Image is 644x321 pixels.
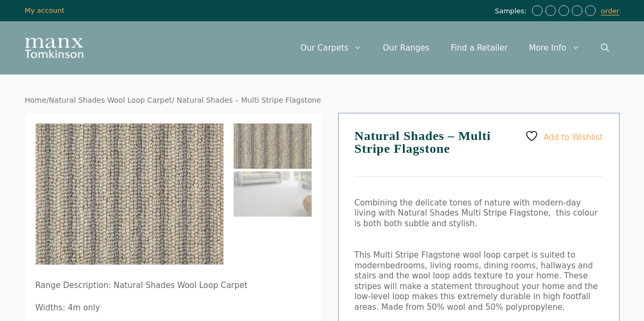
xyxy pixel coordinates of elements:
[544,132,603,142] span: Add to Wishlist
[25,38,83,58] img: Manx Tomkinson
[525,129,603,143] a: Add to Wishlist
[290,32,620,64] nav: Primary
[355,198,598,228] span: Combining the delicate tones of nature with modern-day living with Natural Shades Multi Stripe Fl...
[372,32,440,64] a: Our Ranges
[590,32,620,64] a: Open Search Bar
[234,124,312,169] img: Soft Neutrals
[25,6,65,14] a: My account
[49,96,172,104] a: Natural Shades Wool Loop Carpet
[440,32,518,64] a: Find a Retailer
[25,96,47,104] a: Home
[355,129,603,177] h1: Natural Shades – Multi Stripe Flagstone
[601,7,620,15] a: order
[355,261,598,312] span: bedrooms, living rooms, dining rooms, hallways and stairs and the wool loop adds texture to your ...
[355,250,576,270] span: This Multi Stripe Flagstone wool loop carpet is suited to modern
[36,281,312,291] p: Range Description: Natural Shades Wool Loop Carpet
[234,171,312,217] img: Natural Shades - Multi Stripe Flagstone - Image 2
[25,96,620,105] nav: Breadcrumb
[290,32,373,64] a: Our Carpets
[36,303,312,314] p: Widths: 4m only
[495,7,529,16] span: Samples:
[518,32,590,64] a: More Info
